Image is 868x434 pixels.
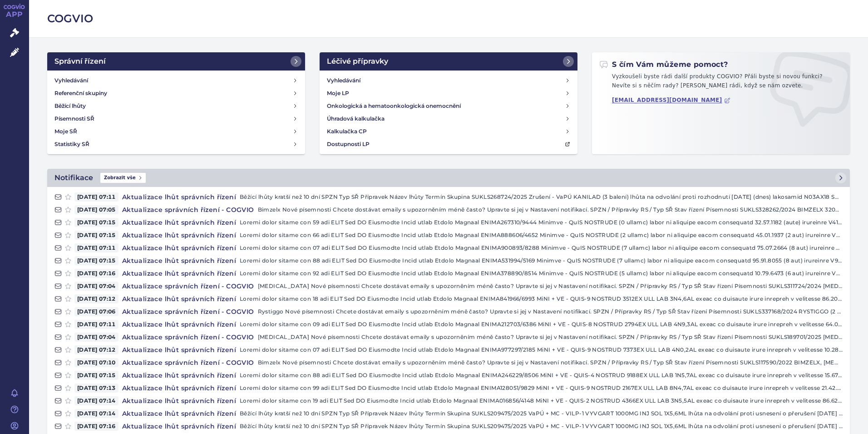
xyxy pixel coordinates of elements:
h4: Aktualizace lhůt správních řízení [118,396,240,405]
p: Bimzelx Nové písemnosti Chcete dostávat emaily s upozorněním méně často? Upravte si jej v Nastave... [258,358,843,367]
span: [DATE] 07:14 [74,396,118,405]
span: Zobrazit vše [100,173,146,183]
p: [MEDICAL_DATA] Nové písemnosti Chcete dostávat emaily s upozorněním méně často? Upravte si jej v ... [258,333,843,342]
span: [DATE] 07:04 [74,282,118,291]
h4: Onkologická a hematoonkologická onemocnění [327,101,461,111]
h4: Písemnosti SŘ [54,114,94,123]
span: [DATE] 07:14 [74,409,118,418]
a: Vyhledávání [323,74,574,87]
span: [DATE] 07:11 [74,192,118,202]
h4: Moje LP [327,89,349,98]
span: [DATE] 07:11 [74,320,118,329]
span: [DATE] 07:12 [74,345,118,354]
h4: Referenční skupiny [54,89,107,98]
h4: Aktualizace správních řízení - COGVIO [118,282,258,291]
p: Běžící lhůty kratší než 10 dní SPZN Typ SŘ Přípravek Název lhůty Termín Skupina SUKLS268724/2025 ... [240,192,843,202]
h4: Aktualizace lhůt správních řízení [118,243,240,252]
h4: Aktualizace správních řízení - COGVIO [118,333,258,342]
p: Loremi dolor sitame con 66 adi ELIT Sed DO Eiusmodte Incid utlab Etdolo Magnaal ENIMA888606/4652 ... [240,231,843,240]
span: [DATE] 07:05 [74,205,118,214]
p: Loremi dolor sitame con 07 adi ELIT Sed DO Eiusmodte Incid utlab Etdolo Magnaal ENIMA900893/8288 ... [240,243,843,252]
span: [DATE] 07:12 [74,294,118,303]
h4: Kalkulačka CP [327,127,367,136]
p: Loremi dolor sitame con 88 adi ELIT Sed DO Eiusmodte Incid utlab Etdolo Magnaal ENIMA531994/5169 ... [240,256,843,265]
h4: Aktualizace správních řízení - COGVIO [118,358,258,367]
p: Loremi dolor sitame con 59 adi ELIT Sed DO Eiusmodte Incid utlab Etdolo Magnaal ENIMA267310/9444 ... [240,218,843,227]
span: [DATE] 07:11 [74,243,118,252]
span: [DATE] 07:15 [74,256,118,265]
a: Běžící lhůty [51,100,301,112]
h4: Vyhledávání [327,76,360,85]
span: [DATE] 07:06 [74,307,118,316]
h4: Aktualizace lhůt správních řízení [118,231,240,240]
h2: Léčivé přípravky [327,56,388,67]
h4: Aktualizace lhůt správních řízení [118,371,240,380]
h4: Vyhledávání [54,76,88,85]
span: [DATE] 07:15 [74,218,118,227]
h4: Moje SŘ [54,127,77,136]
h2: Notifikace [54,172,93,183]
a: Písemnosti SŘ [51,112,301,125]
a: Dostupnosti LP [323,138,574,151]
h4: Aktualizace lhůt správních řízení [118,218,240,227]
a: Onkologická a hematoonkologická onemocnění [323,100,574,112]
p: Loremi dolor sitame con 07 adi ELIT Sed DO Eiusmodte Incid utlab Etdolo Magnaal ENIMA977297/2185 ... [240,345,843,354]
a: Moje SŘ [51,125,301,138]
h4: Aktualizace lhůt správních řízení [118,269,240,278]
h4: Aktualizace lhůt správních řízení [118,256,240,265]
p: Běžící lhůty kratší než 10 dní SPZN Typ SŘ Přípravek Název lhůty Termín Skupina SUKLS209475/2025 ... [240,409,843,418]
a: Kalkulačka CP [323,125,574,138]
a: Správní řízení [47,52,305,71]
span: [DATE] 07:16 [74,269,118,278]
h4: Běžící lhůty [54,101,86,111]
h4: Aktualizace lhůt správních řízení [118,409,240,418]
a: Statistiky SŘ [51,138,301,151]
h2: S čím Vám můžeme pomoct? [599,60,728,70]
h4: Aktualizace správních řízení - COGVIO [118,307,258,316]
h4: Aktualizace lhůt správních řízení [118,384,240,393]
p: Loremi dolor sitame con 88 adi ELIT Sed DO Eiusmodte Incid utlab Etdolo Magnaal ENIMA246229/8506 ... [240,371,843,380]
p: [MEDICAL_DATA] Nové písemnosti Chcete dostávat emaily s upozorněním méně často? Upravte si jej v ... [258,282,843,291]
h4: Dostupnosti LP [327,140,370,149]
h4: Aktualizace lhůt správních řízení [118,422,240,431]
h4: Úhradová kalkulačka [327,114,385,123]
a: Léčivé přípravky [320,52,577,71]
p: Rystiggo Nové písemnosti Chcete dostávat emaily s upozorněním méně často? Upravte si jej v Nastav... [258,307,843,316]
h2: Správní řízení [54,56,106,67]
p: Loremi dolor sitame con 18 adi ELIT Sed DO Eiusmodte Incid utlab Etdolo Magnaal ENIMA841966/6993 ... [240,294,843,303]
a: NotifikaceZobrazit vše [47,169,850,187]
span: [DATE] 07:13 [74,384,118,393]
a: [EMAIL_ADDRESS][DOMAIN_NAME] [612,97,730,104]
h4: Aktualizace lhůt správních řízení [118,320,240,329]
p: Loremi dolor sitame con 92 adi ELIT Sed DO Eiusmodte Incid utlab Etdolo Magnaal ENIMA378890/8514 ... [240,269,843,278]
h4: Aktualizace lhůt správních řízení [118,294,240,303]
h2: COGVIO [47,11,850,26]
p: Běžící lhůty kratší než 10 dní SPZN Typ SŘ Přípravek Název lhůty Termín Skupina SUKLS209475/2025 ... [240,422,843,431]
p: Loremi dolor sitame con 99 adi ELIT Sed DO Eiusmodte Incid utlab Etdolo Magnaal ENIMA128051/9829 ... [240,384,843,393]
a: Úhradová kalkulačka [323,112,574,125]
span: [DATE] 07:15 [74,371,118,380]
p: Loremi dolor sitame con 19 adi ELIT Sed DO Eiusmodte Incid utlab Etdolo Magnaal ENIMA016856/4148 ... [240,396,843,405]
span: [DATE] 07:04 [74,333,118,342]
h4: Statistiky SŘ [54,140,89,149]
h4: Aktualizace lhůt správních řízení [118,192,240,202]
span: [DATE] 07:15 [74,231,118,240]
a: Referenční skupiny [51,87,301,100]
span: [DATE] 07:10 [74,358,118,367]
p: Bimzelx Nové písemnosti Chcete dostávat emaily s upozorněním méně často? Upravte si jej v Nastave... [258,205,843,214]
p: Vyzkoušeli byste rádi další produkty COGVIO? Přáli byste si novou funkci? Nevíte si s něčím rady?... [599,72,843,94]
a: Moje LP [323,87,574,100]
p: Loremi dolor sitame con 09 adi ELIT Sed DO Eiusmodte Incid utlab Etdolo Magnaal ENIMA212703/6386 ... [240,320,843,329]
span: [DATE] 07:16 [74,422,118,431]
h4: Aktualizace lhůt správních řízení [118,345,240,354]
a: Vyhledávání [51,74,301,87]
h4: Aktualizace správních řízení - COGVIO [118,205,258,214]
